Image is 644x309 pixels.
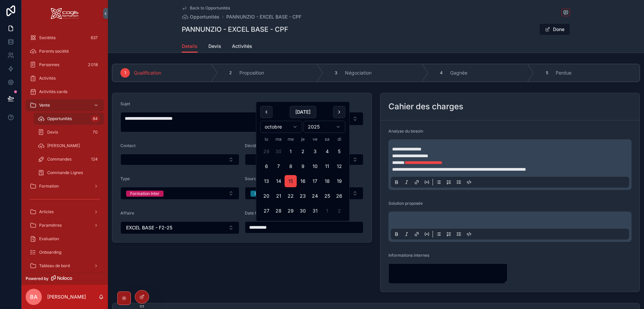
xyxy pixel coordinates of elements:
button: dimanche 5 octobre 2025 [333,145,345,158]
span: Type [120,176,130,181]
p: [PERSON_NAME] [47,293,86,300]
button: lundi 29 septembre 2025 [260,145,272,158]
span: 2 [229,70,232,76]
span: Parents société [39,49,69,54]
button: vendredi 3 octobre 2025 [309,145,321,158]
button: vendredi 10 octobre 2025 [309,160,321,172]
a: Evaluation [26,233,104,245]
button: samedi 18 octobre 2025 [321,175,333,187]
button: mercredi 8 octobre 2025 [285,160,297,172]
button: Select Button [120,154,239,165]
a: Tableau de bord [26,260,104,272]
span: Gagnée [450,69,467,76]
button: dimanche 26 octobre 2025 [333,190,345,202]
span: 1 [124,70,126,76]
a: Paramètres [26,219,104,231]
a: Parents société [26,45,104,57]
button: mardi 7 octobre 2025 [272,160,285,172]
div: 84 [91,115,100,123]
button: vendredi 24 octobre 2025 [309,190,321,202]
button: Select Button [245,187,364,200]
button: jeudi 30 octobre 2025 [297,205,309,217]
button: dimanche 12 octobre 2025 [333,160,345,172]
div: 2 018 [86,61,100,69]
span: Informations internes [388,253,429,258]
a: Activités [232,40,252,54]
span: Devis [208,43,221,50]
button: mercredi 1 octobre 2025 [285,145,297,158]
span: Opportunités [47,116,72,121]
button: samedi 1 novembre 2025 [321,205,333,217]
span: Evaluation [39,236,59,242]
span: Onboarding [39,250,61,255]
button: lundi 20 octobre 2025 [260,190,272,202]
span: Vente [39,103,50,108]
a: Sociétés637 [26,32,104,44]
div: Internet [255,191,269,197]
button: Select Button [120,187,239,200]
span: EXCEL BASE - F2-25 [126,224,172,231]
button: samedi 25 octobre 2025 [321,190,333,202]
a: Activités [26,72,104,84]
button: jeudi 9 octobre 2025 [297,160,309,172]
a: Articles [26,206,104,218]
button: jeudi 2 octobre 2025 [297,145,309,158]
span: Personnes [39,62,59,67]
button: dimanche 2 novembre 2025 [333,205,345,217]
button: mercredi 29 octobre 2025 [285,205,297,217]
button: lundi 13 octobre 2025 [260,175,272,187]
button: lundi 6 octobre 2025 [260,160,272,172]
span: BA [30,293,37,301]
span: Affaire [120,210,134,216]
a: Commandes124 [34,153,104,165]
a: Devis [208,40,221,54]
button: [DATE] [290,106,316,118]
span: Commande Lignes [47,170,83,175]
a: Opportunités [182,13,219,20]
a: Vente [26,99,104,111]
span: Commandes [47,157,71,162]
a: Personnes2 018 [26,59,104,71]
button: vendredi 31 octobre 2025 [309,205,321,217]
a: Onboarding [26,246,104,258]
a: Back to Opportunités [182,5,230,11]
th: dimanche [333,136,345,143]
span: 3 [335,70,337,76]
th: mardi [272,136,285,143]
a: [PERSON_NAME] [34,140,104,152]
span: Source [245,176,259,181]
span: 5 [546,70,548,76]
span: Contact [120,143,136,148]
a: Devis70 [34,126,104,138]
span: Back to Opportunités [190,5,230,11]
span: Activités cards [39,89,67,94]
span: [PERSON_NAME] [47,143,80,148]
th: jeudi [297,136,309,143]
a: PANNUNZIO - EXCEL BASE - CPF [226,13,301,20]
span: Activités [39,76,56,81]
th: vendredi [309,136,321,143]
span: Powered by [26,276,49,281]
span: 4 [440,70,443,76]
span: Perdue [556,69,572,76]
a: Activités cards [26,86,104,98]
span: Formation [39,184,59,189]
th: lundi [260,136,272,143]
button: mercredi 22 octobre 2025 [285,190,297,202]
th: samedi [321,136,333,143]
button: samedi 4 octobre 2025 [321,145,333,158]
button: Select Button [245,154,364,165]
table: octobre 2025 [260,136,345,217]
span: Sujet [120,101,130,106]
button: mardi 21 octobre 2025 [272,190,285,202]
span: Paramètres [39,223,62,228]
span: Proposition [239,69,264,76]
div: Formation Inter [130,191,159,197]
span: Solution proposée [388,201,423,206]
button: samedi 11 octobre 2025 [321,160,333,172]
button: mardi 30 septembre 2025 [272,145,285,158]
span: Details [182,43,198,50]
button: mardi 14 octobre 2025 [272,175,285,187]
div: scrollable content [22,27,108,273]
